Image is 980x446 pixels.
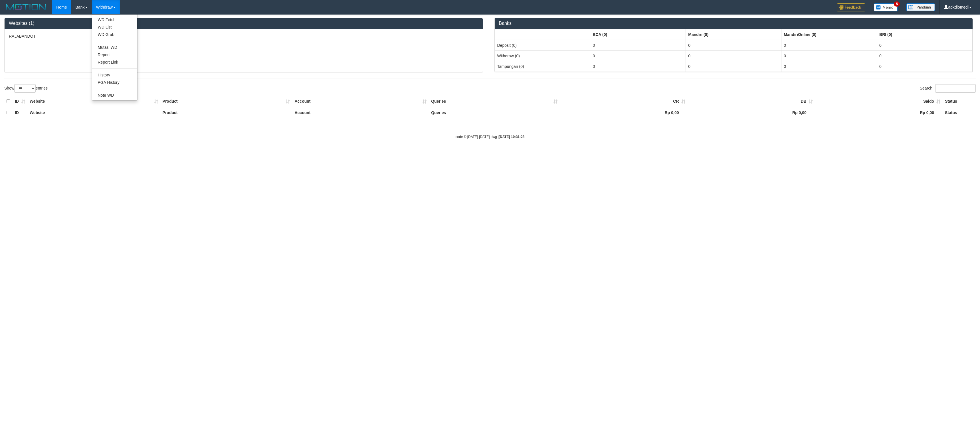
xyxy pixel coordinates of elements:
[686,29,781,40] th: Group: activate to sort column ascending
[429,96,560,107] th: Queries
[877,50,973,61] td: 0
[495,29,590,40] th: Group: activate to sort column ascending
[92,31,137,38] a: WD Grab
[920,84,976,93] label: Search:
[495,50,590,61] td: Withdraw (0)
[13,96,27,107] th: ID
[590,61,686,72] td: 0
[499,135,524,139] strong: [DATE] 10:31:28
[92,23,137,31] a: WD List
[877,40,973,51] td: 0
[27,107,160,118] th: Website
[92,16,137,23] a: WD Fetch
[815,107,943,118] th: Rp 0,00
[92,71,137,79] a: History
[4,84,48,93] label: Show entries
[781,61,877,72] td: 0
[92,92,137,99] a: Note WD
[688,107,815,118] th: Rp 0,00
[499,21,969,26] h3: Banks
[292,96,429,107] th: Account
[781,40,877,51] td: 0
[92,58,137,66] a: Report Link
[781,29,877,40] th: Group: activate to sort column ascending
[781,50,877,61] td: 0
[686,40,781,51] td: 0
[495,40,590,51] td: Deposit (0)
[9,33,478,39] p: RAJABANDOT
[92,51,137,58] a: Report
[160,107,292,118] th: Product
[590,29,686,40] th: Group: activate to sort column ascending
[943,107,976,118] th: Status
[14,84,36,93] select: Showentries
[456,135,525,139] small: code © [DATE]-[DATE] dwg |
[429,107,560,118] th: Queries
[27,96,160,107] th: Website
[877,61,973,72] td: 0
[92,44,137,51] a: Mutasi WD
[292,107,429,118] th: Account
[160,96,292,107] th: Product
[92,79,137,86] a: PGA History
[935,84,976,93] input: Search:
[590,40,686,51] td: 0
[686,61,781,72] td: 0
[894,1,900,7] span: 5
[495,61,590,72] td: Tampungan (0)
[590,50,686,61] td: 0
[686,50,781,61] td: 0
[4,3,48,11] img: MOTION_logo.png
[688,96,815,107] th: DB
[837,3,865,11] img: Feedback.jpg
[877,29,973,40] th: Group: activate to sort column ascending
[906,3,935,11] img: panduan.png
[13,107,27,118] th: ID
[943,96,976,107] th: Status
[874,3,898,11] img: Button%20Memo.svg
[9,21,478,26] h3: Websites (1)
[560,96,687,107] th: CR
[815,96,943,107] th: Saldo
[560,107,687,118] th: Rp 0,00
